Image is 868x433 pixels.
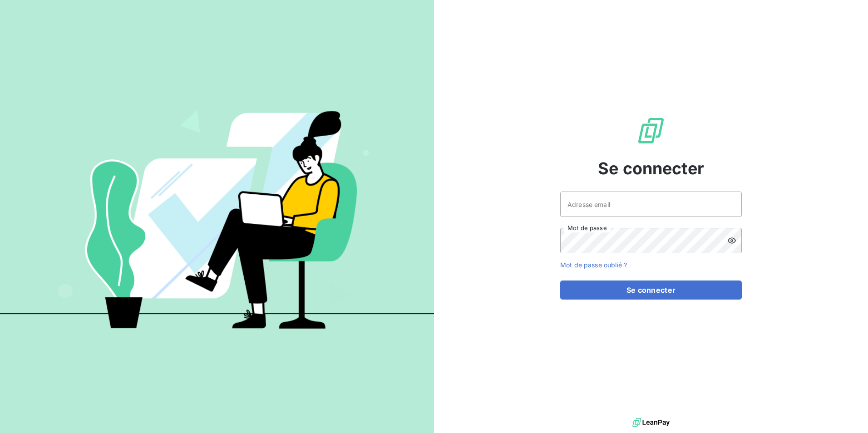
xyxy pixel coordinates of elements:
[560,261,627,269] a: Mot de passe oublié ?
[560,192,742,217] input: placeholder
[598,156,704,181] span: Se connecter
[632,416,670,429] img: logo
[560,280,742,300] button: Se connecter
[636,116,666,145] img: Logo LeanPay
